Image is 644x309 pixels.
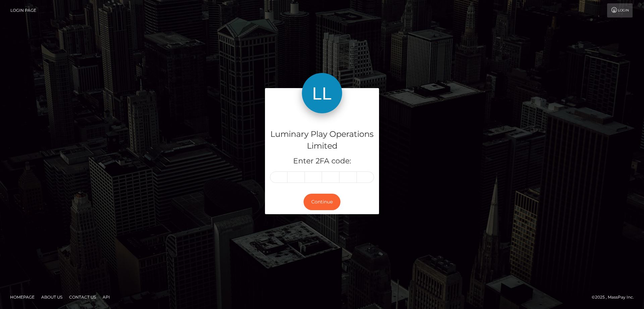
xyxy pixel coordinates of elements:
[7,292,37,302] a: Homepage
[304,194,340,210] button: Continue
[607,3,633,17] a: Login
[302,73,342,113] img: Luminary Play Operations Limited
[39,292,65,302] a: About Us
[66,292,99,302] a: Contact Us
[592,294,639,301] div: © 2025 , MassPay Inc.
[270,156,374,166] h5: Enter 2FA code:
[10,3,36,17] a: Login Page
[100,292,113,302] a: API
[270,128,374,152] h4: Luminary Play Operations Limited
